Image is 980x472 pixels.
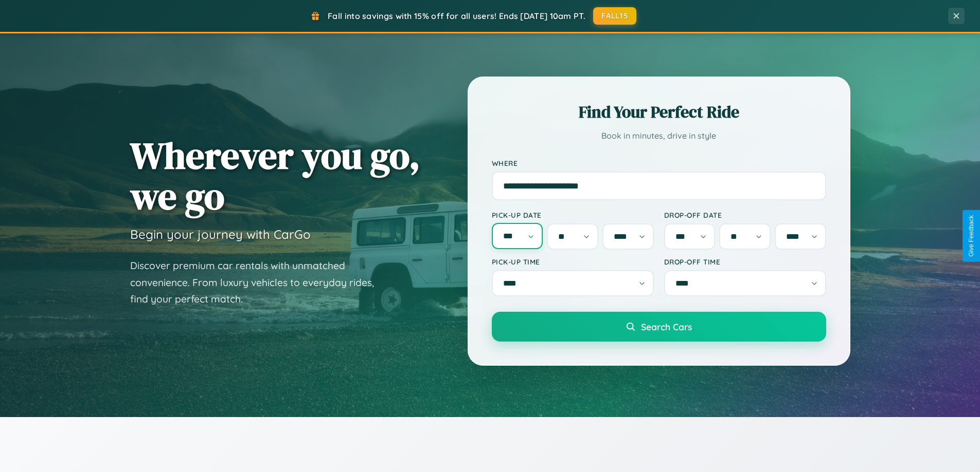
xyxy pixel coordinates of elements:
[492,101,826,123] h2: Find Your Perfect Ride
[492,312,826,342] button: Search Cars
[492,159,826,167] label: Where
[664,211,826,219] label: Drop-off Date
[664,257,826,266] label: Drop-off Time
[492,128,826,143] p: Book in minutes, drive in style
[130,135,420,216] h1: Wherever you go, we go
[328,11,585,21] span: Fall into savings with 15% off for all users! Ends [DATE] 10am PT.
[492,211,654,219] label: Pick-up Date
[593,7,636,25] button: FALL15
[641,321,692,332] span: Search Cars
[130,226,311,242] h3: Begin your journey with CarGo
[968,215,975,257] div: Give Feedback
[130,257,387,308] p: Discover premium car rentals with unmatched convenience. From luxury vehicles to everyday rides, ...
[492,257,654,266] label: Pick-up Time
